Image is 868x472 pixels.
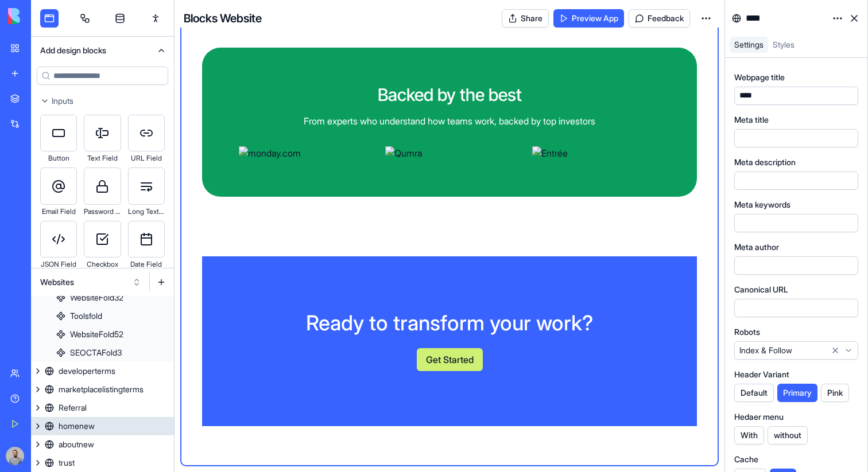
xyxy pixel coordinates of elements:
label: Cache [734,454,758,465]
a: Referral [31,399,174,417]
div: Date Field [128,258,165,271]
button: Share [502,9,549,28]
a: trust [31,454,174,472]
h4: Blocks Website [184,10,262,26]
div: aboutnew [59,439,94,450]
label: Meta title [734,114,769,126]
button: Get Started [417,348,483,371]
a: Get Started [417,354,483,365]
div: JSON Field [40,258,77,271]
button: Websites [34,273,147,291]
a: marketplacelistingterms [31,380,174,399]
label: Meta keywords [734,199,790,210]
div: Backed by the bestFrom experts who understand how teams work, backed by top investorsmonday.comQu... [184,29,715,215]
button: Inputs [31,92,174,110]
div: homenew [59,420,95,432]
div: Ready to transform your work? [303,311,596,334]
div: Toolsfold [70,310,102,322]
div: Email Field [40,205,77,219]
label: Meta description [734,157,796,168]
img: monday.com [239,146,367,160]
a: homenew [31,417,174,435]
a: Toolsfold [31,307,174,325]
img: Entrée [532,146,660,160]
div: SEOCTAFold3 [70,347,122,358]
label: Header Variant [734,369,789,380]
label: Webpage title [734,72,785,83]
div: Referral [59,402,87,414]
button: without [768,426,808,444]
img: image_123650291_bsq8ao.jpg [6,447,24,465]
a: SEOCTAFold3 [31,344,174,362]
a: WebsiteFold52 [31,325,174,344]
div: developerterms [59,365,115,377]
a: WebsiteFold32 [31,288,174,307]
p: From experts who understand how teams work, backed by top investors [239,114,660,128]
div: Password Field [84,205,121,219]
div: Button [40,151,77,165]
label: Robots [734,326,760,338]
img: Qumra [385,146,513,160]
button: Primary [777,384,817,402]
label: Hedaer menu [734,411,784,423]
div: Ready to transform your work?Get Started [184,220,715,463]
a: Preview App [553,9,624,28]
div: Checkbox [84,258,121,271]
div: trust [59,457,75,469]
label: Canonical URL [734,284,788,295]
span: Settings [734,40,764,49]
button: Add design blocks [31,37,174,64]
div: WebsiteFold32 [70,292,123,303]
span: Styles [773,40,795,49]
button: Pink [821,384,849,402]
label: Meta author [734,241,779,253]
div: Long Text Field [128,205,165,219]
img: logo [8,8,79,24]
button: Feedback [629,9,690,28]
button: With [734,426,764,444]
a: Styles [768,37,799,53]
a: developerterms [31,362,174,380]
h2: Backed by the best [239,84,660,105]
a: Settings [730,37,768,53]
div: Text Field [84,151,121,165]
div: marketplacelistingterms [59,384,144,395]
div: URL Field [128,151,165,165]
a: aboutnew [31,435,174,454]
div: WebsiteFold52 [70,329,123,340]
button: Default [734,384,774,402]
